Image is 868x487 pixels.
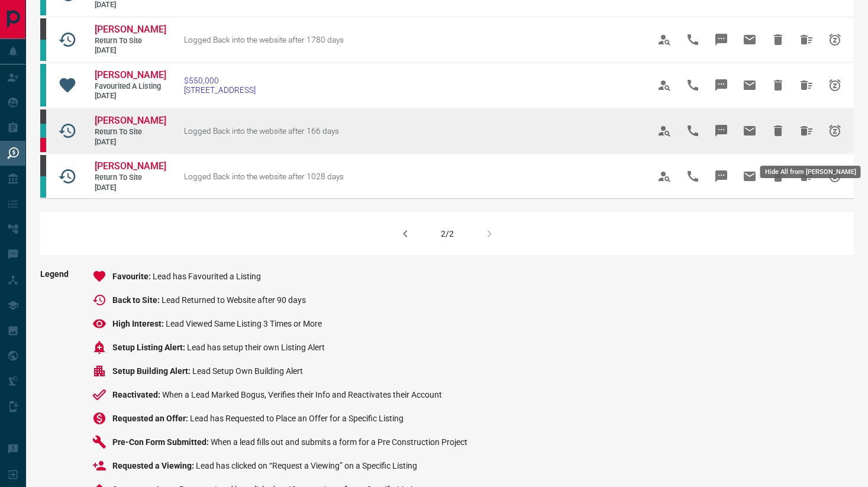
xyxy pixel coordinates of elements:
span: Message [707,117,735,145]
span: View Profile [650,71,679,99]
div: mrloft.ca [40,18,46,40]
span: Call [679,162,707,191]
span: Hide [764,71,792,99]
span: Snooze [821,71,849,99]
span: Snooze [821,25,849,54]
span: Hide All from Xavier Humblet [792,117,821,145]
a: [PERSON_NAME] [95,115,166,127]
span: Call [679,25,707,54]
div: condos.ca [40,124,46,138]
div: property.ca [40,138,46,152]
div: 2/2 [441,229,454,238]
span: Favourite [112,272,153,281]
span: Requested a Viewing [112,461,196,470]
span: [DATE] [95,91,166,101]
span: [DATE] [95,46,166,56]
span: Hide All from Rebecca Steckham [792,25,821,54]
span: [DATE] [95,137,166,147]
span: Lead has clicked on “Request a Viewing” on a Specific Listing [196,461,417,470]
span: Return to Site [95,173,166,183]
div: condos.ca [40,64,46,107]
span: [DATE] [95,183,166,193]
a: [PERSON_NAME] [95,69,166,82]
span: Logged Back into the website after 1780 days [184,35,344,44]
span: Return to Site [95,127,166,137]
span: View Profile [650,117,679,145]
span: Snooze [821,117,849,145]
div: condos.ca [40,176,46,198]
span: Hide [764,117,792,145]
div: Hide All from [PERSON_NAME] [760,166,861,178]
span: Email [735,162,764,191]
span: $550,000 [184,76,256,85]
span: Email [735,117,764,145]
span: Message [707,25,735,54]
span: Setup Building Alert [112,366,192,376]
span: Requested an Offer [112,414,190,423]
span: When a Lead Marked Bogus, Verifies their Info and Reactivates their Account [162,390,442,399]
span: Favourited a Listing [95,82,166,92]
span: Email [735,25,764,54]
span: View Profile [650,162,679,191]
span: Reactivated [112,390,162,399]
span: [PERSON_NAME] [95,160,166,172]
span: Lead has Favourited a Listing [153,272,261,281]
span: Hide [764,25,792,54]
span: Lead Viewed Same Listing 3 Times or More [166,319,322,328]
span: Lead Setup Own Building Alert [192,366,303,376]
a: [PERSON_NAME] [95,24,166,36]
span: [PERSON_NAME] [95,24,166,35]
span: View Profile [650,25,679,54]
span: Lead has setup their own Listing Alert [187,343,325,352]
span: Back to Site [112,295,162,305]
span: [PERSON_NAME] [95,69,166,80]
span: Message [707,71,735,99]
span: [PERSON_NAME] [95,115,166,126]
span: Pre-Con Form Submitted [112,437,211,447]
span: Lead has Requested to Place an Offer for a Specific Listing [190,414,404,423]
span: Hide All from Sungsik Kim [792,71,821,99]
span: Logged Back into the website after 166 days [184,126,339,136]
a: [PERSON_NAME] [95,160,166,173]
span: High Interest [112,319,166,328]
div: condos.ca [40,40,46,61]
span: Call [679,71,707,99]
span: Setup Listing Alert [112,343,187,352]
span: [STREET_ADDRESS] [184,85,256,95]
span: Return to Site [95,36,166,46]
span: Message [707,162,735,191]
span: Email [735,71,764,99]
span: When a lead fills out and submits a form for a Pre Construction Project [211,437,467,447]
span: Call [679,117,707,145]
span: Lead Returned to Website after 90 days [162,295,306,305]
span: Logged Back into the website after 1028 days [184,172,344,181]
a: $550,000[STREET_ADDRESS] [184,76,256,95]
div: mrloft.ca [40,155,46,176]
div: mrloft.ca [40,109,46,124]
